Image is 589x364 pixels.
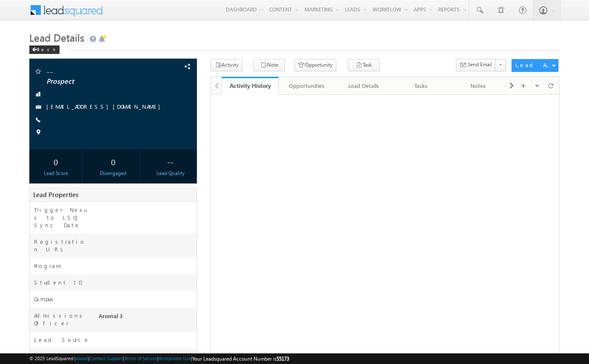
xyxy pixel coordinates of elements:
[253,59,285,71] button: Note
[159,356,191,361] a: Acceptable Use
[400,81,442,91] div: Tasks
[348,59,380,71] button: Task
[33,190,78,199] span: Lead Properties
[29,45,60,54] div: Back
[285,81,328,91] div: Opportunities
[46,67,150,76] span: --
[46,77,150,86] span: Prospect
[31,169,80,177] div: Lead Score
[29,355,289,363] span: © 2025 LeadSquared | | | | |
[29,45,64,52] a: Back
[457,81,499,91] div: Notes
[34,279,82,286] label: Student ID
[34,238,90,253] label: Registration URL
[450,77,507,95] a: Notes
[336,77,393,95] a: Lead Details
[29,31,84,44] span: Lead Details
[34,312,90,327] label: Admissions Officer
[89,356,123,361] a: Contact Support
[512,59,558,72] button: Lead Actions
[34,206,90,229] label: Trigger Nexus to LSQ Sync Date
[294,59,336,71] button: Opportunity
[99,312,122,319] span: Arsenal 3
[34,262,61,270] label: Program
[34,353,74,360] label: Lead Age
[76,356,88,361] a: About
[31,154,80,169] div: 0
[46,103,165,110] a: [EMAIL_ADDRESS][DOMAIN_NAME]
[211,59,242,71] button: Activity
[456,59,496,71] button: Send Email
[34,295,57,303] label: Campus
[468,61,492,68] span: Send Email
[279,77,336,95] a: Opportunities
[222,77,279,95] a: Activity History
[124,356,157,361] a: Terms of Service
[276,356,289,362] span: 55173
[192,356,289,362] span: Your Leadsquared Account Number is
[228,82,272,90] div: Activity History
[146,169,195,177] div: Lead Quality
[146,154,195,169] div: --
[393,77,450,95] a: Tasks
[89,154,137,169] div: 0
[515,61,552,69] div: Lead Actions
[89,169,137,177] div: Disengaged
[342,81,385,91] div: Lead Details
[34,336,90,344] label: Lead Source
